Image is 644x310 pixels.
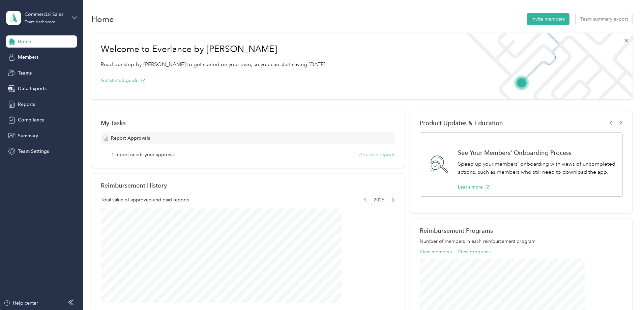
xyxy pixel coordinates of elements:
[101,182,167,189] h2: Reimbursement History
[527,13,569,25] button: Invite members
[359,151,395,158] button: Approve reports
[101,60,327,69] p: Read our step-by-[PERSON_NAME] to get started on your own, so you can start saving [DATE].
[18,54,38,61] span: Members
[18,38,31,45] span: Home
[606,272,644,310] iframe: Everlance-gr Chat Button Frame
[18,69,32,77] span: Teams
[18,148,49,155] span: Team Settings
[458,149,615,156] h1: See Your Members' Onboarding Process
[420,248,452,255] button: View members
[420,238,623,245] p: Number of members in each reimbursement program.
[4,300,38,307] button: Help center
[101,77,146,84] button: Get started guide
[18,132,38,139] span: Summary
[18,101,35,108] span: Reports
[101,119,395,126] div: My Tasks
[458,160,615,176] p: Speed up your members' onboarding with views of uncompleted actions, such as members who still ne...
[111,135,150,142] span: Report Approvals
[371,195,387,205] span: 2025
[459,33,632,99] img: Welcome to everlance
[420,227,623,234] h2: Reimbursement Programs
[458,248,491,255] button: View programs
[18,85,47,92] span: Data Exports
[101,196,189,203] span: Total value of approved and paid reports
[420,119,503,126] span: Product Updates & Education
[91,16,114,23] h1: Home
[458,184,490,191] button: Learn more
[25,20,56,24] div: Team dashboard
[111,151,175,158] span: 1 report needs your approval
[25,11,67,18] div: Commercial Sales
[18,116,45,123] span: Compliance
[101,44,327,55] h1: Welcome to Everlance by [PERSON_NAME]
[576,13,633,25] button: Team summary export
